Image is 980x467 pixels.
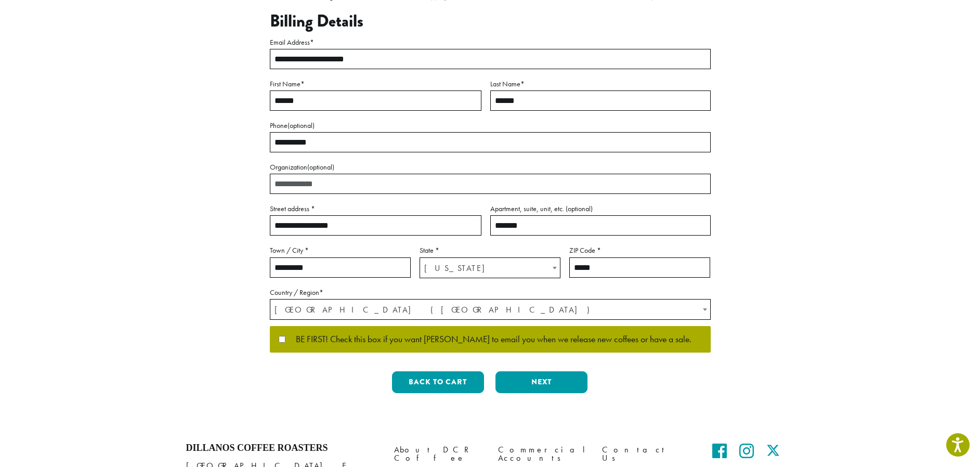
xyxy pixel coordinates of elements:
[602,443,690,465] a: Contact Us
[270,77,481,90] label: First Name
[490,202,711,215] label: Apartment, suite, unit, etc.
[270,244,411,257] label: Town / City
[279,336,285,343] input: BE FIRST! Check this box if you want [PERSON_NAME] to email you when we release new coffees or ha...
[420,258,560,278] span: North Carolina
[495,371,587,393] button: Next
[288,121,315,130] span: (optional)
[270,299,711,320] span: Country / Region
[307,162,334,172] span: (optional)
[392,371,484,393] button: Back to cart
[270,161,711,174] label: Organization
[270,36,711,49] label: Email Address
[270,202,481,215] label: Street address
[420,244,560,257] label: State
[420,257,560,278] span: State
[285,335,691,344] span: BE FIRST! Check this box if you want [PERSON_NAME] to email you when we release new coffees or ha...
[498,443,586,465] a: Commercial Accounts
[569,244,710,257] label: ZIP Code
[490,77,711,90] label: Last Name
[566,204,593,213] span: (optional)
[270,300,710,320] span: United States (US)
[394,443,482,465] a: About DCR Coffee
[270,11,711,31] h3: Billing Details
[186,443,378,454] h4: Dillanos Coffee Roasters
